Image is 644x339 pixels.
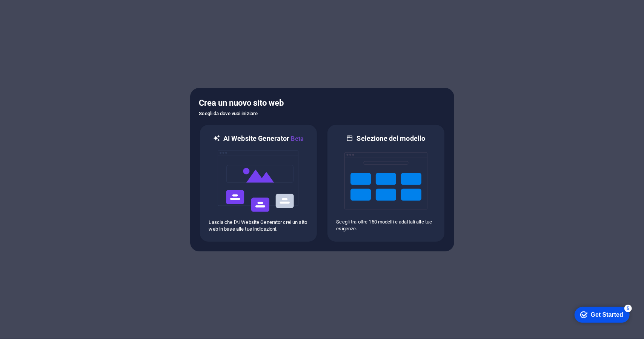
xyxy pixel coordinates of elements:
span: Beta [290,135,304,142]
h5: Crea un nuovo sito web [199,97,445,109]
h6: Scegli da dove vuoi iniziare [199,109,445,118]
div: Get Started 5 items remaining, 0% complete [6,4,61,20]
h6: AI Website Generator [223,134,304,143]
img: ai [217,143,300,219]
p: Lascia che l'AI Website Generator crei un sito web in base alle tue indicazioni. [209,219,308,233]
div: 5 [56,2,63,9]
div: Get Started [22,8,55,15]
h6: Selezione del modello [357,134,426,143]
div: Selezione del modelloScegli tra oltre 150 modelli e adattali alle tue esigenze. [327,124,445,242]
div: AI Website GeneratorBetaaiLascia che l'AI Website Generator crei un sito web in base alle tue ind... [199,124,318,242]
p: Scegli tra oltre 150 modelli e adattali alle tue esigenze. [337,219,435,232]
